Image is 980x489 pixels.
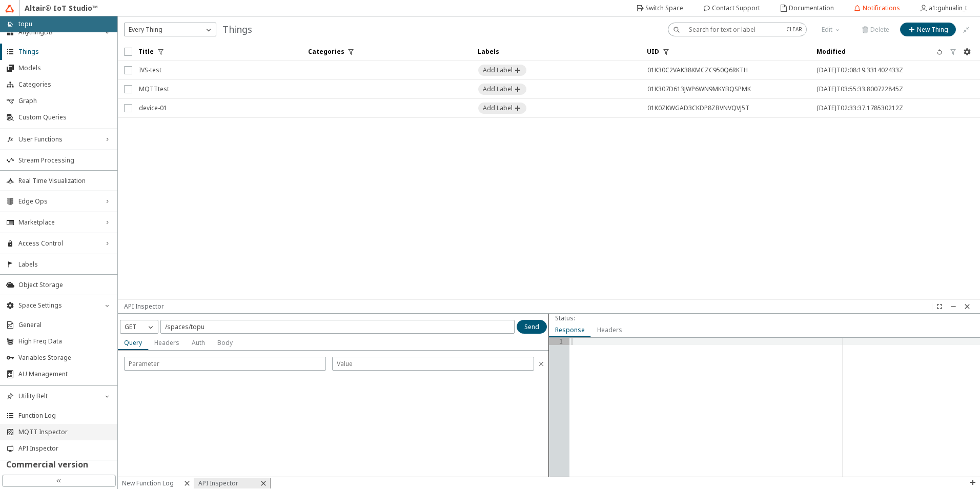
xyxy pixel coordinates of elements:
span: AnythingDB [18,28,99,36]
div: Status: [555,314,575,323]
span: High Freq Data [18,337,111,345]
p: topu [18,19,32,29]
span: Edge Ops [18,197,99,206]
span: Access Control [18,239,99,248]
span: Graph [18,97,111,105]
span: Models [18,64,111,72]
span: MQTT Inspector [18,428,111,436]
span: Categories [18,80,111,89]
div: 1 [549,338,569,345]
span: Variables Storage [18,354,111,362]
span: Object Storage [18,281,111,289]
span: Real Time Visualization [18,177,111,185]
span: Labels [18,260,111,269]
span: Space Settings [18,301,99,310]
span: Marketplace [18,218,99,227]
span: API Inspector [18,444,111,453]
span: Custom Queries [18,113,111,121]
span: Utility Belt [18,392,99,400]
span: Things [18,48,111,56]
unity-typography: API Inspector [124,302,164,311]
span: General [18,321,111,329]
span: Function Log [18,412,111,420]
span: AU Management [18,370,111,378]
span: Stream Processing [18,156,111,165]
span: User Functions [18,135,99,144]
